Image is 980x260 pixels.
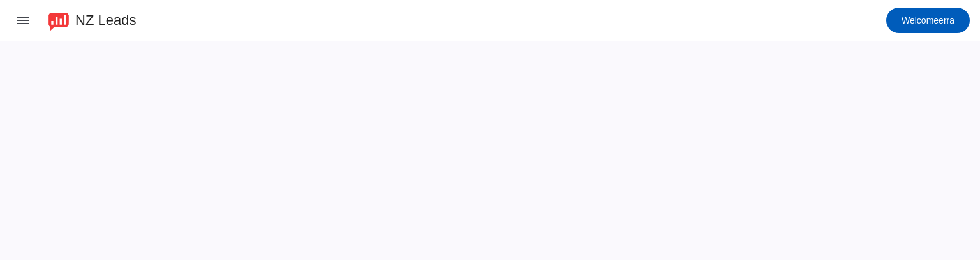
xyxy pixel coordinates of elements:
[48,10,69,31] img: logo
[902,11,954,29] span: erra
[15,13,31,28] mat-icon: menu
[75,11,136,29] div: NZ Leads
[902,15,939,25] span: Welcome
[886,8,970,33] button: Welcomeerra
